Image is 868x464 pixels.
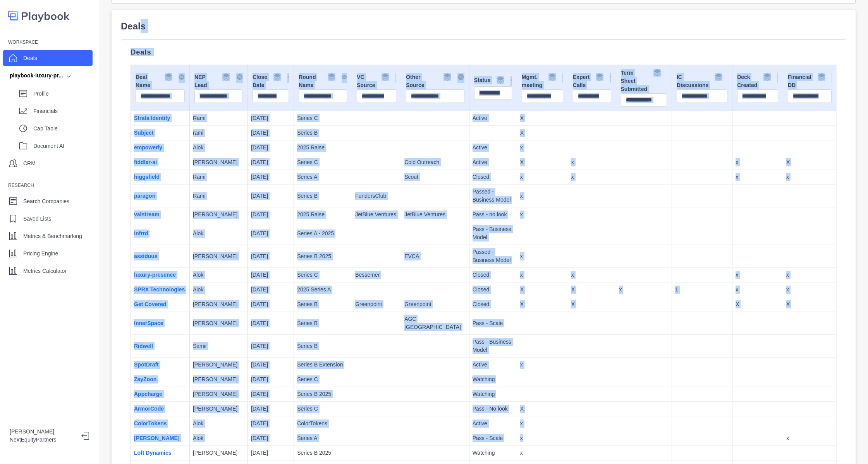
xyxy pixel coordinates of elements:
p: x [571,158,613,166]
p: EVCA [404,252,466,260]
p: [PERSON_NAME] [193,390,244,398]
p: Pass - Business Model [473,225,514,241]
p: Alok [193,144,244,152]
a: valstream [134,211,159,217]
p: Series A - 2025 [297,229,349,238]
p: [DATE] [251,375,290,384]
p: Alok [193,434,244,442]
p: Passed - Business Model [473,188,514,204]
img: Sort [236,73,243,81]
p: x [520,211,565,219]
p: Watching [473,449,514,457]
p: X [786,158,833,166]
p: x [736,286,780,294]
p: Active [473,114,514,122]
div: NEP Lead [194,73,243,89]
a: higgsfield [134,174,160,180]
img: logo-colored [8,8,70,24]
div: Financial DD [788,73,832,89]
p: [DATE] [251,342,290,350]
p: x [520,361,565,369]
p: Pass - Business Model [473,338,514,354]
p: X [520,158,565,166]
a: ColorTokens [134,420,167,426]
p: x [520,449,565,457]
p: [DATE] [251,390,290,398]
p: [DATE] [251,173,290,181]
p: x [520,271,565,279]
p: Pass - no look [473,211,514,219]
p: Financials [33,107,93,115]
div: VC Source [357,73,396,89]
p: [PERSON_NAME] [193,300,244,308]
p: 2025 Raise [297,211,349,219]
p: Series B [297,319,349,327]
p: Alok [193,229,244,238]
p: Active [473,158,514,166]
p: x [736,158,780,166]
p: Rami [193,173,244,181]
p: x [520,419,565,428]
p: X [520,114,565,122]
div: Mgmt. meeting [522,73,563,89]
p: [DATE] [251,300,290,308]
p: [DATE] [251,192,290,200]
p: [DATE] [251,419,290,428]
p: x [736,271,780,279]
p: Search Companies [23,197,69,205]
p: Rami [193,192,244,200]
div: Other Source [406,73,464,89]
p: Series B [297,129,349,137]
p: [PERSON_NAME] [193,211,244,219]
p: x [520,192,565,200]
p: Closed [473,271,514,279]
p: [DATE] [251,449,290,457]
p: Rami [193,114,244,122]
p: Series A [297,173,349,181]
img: Group By [763,73,771,81]
p: Greenpoint [355,300,398,308]
a: SPRX Technologies [134,286,185,293]
a: Ridwell [134,343,153,349]
img: Group By [818,73,825,81]
img: Group By [222,73,230,81]
p: [PERSON_NAME] [10,428,75,436]
img: Group By [443,73,451,81]
img: Sort [342,73,347,81]
p: X [520,405,565,413]
div: Deal Name [136,73,185,89]
p: X [520,129,565,137]
p: Watching [473,375,514,384]
p: CRM [23,159,36,168]
p: x [786,173,833,181]
img: Group By [548,73,556,81]
img: Group By [328,73,335,81]
p: Series B 2025 [297,252,349,260]
p: x [571,173,613,181]
p: Series B 2025 [297,449,349,457]
p: [DATE] [251,229,290,238]
p: Pass - No look [473,405,514,413]
p: Samir [193,342,244,350]
p: x [619,286,669,294]
div: Round Name [299,73,347,89]
p: Alok [193,286,244,294]
p: 1 [675,286,729,294]
p: x [786,434,833,442]
a: SpotDraft [134,361,159,368]
p: x [520,144,565,152]
p: [PERSON_NAME] [193,375,244,384]
p: x [786,286,833,294]
p: Greenpoint [404,300,466,308]
p: Alok [193,419,244,428]
div: Status [474,76,512,86]
p: Watching [473,390,514,398]
img: Group By [653,69,661,77]
p: Deals [131,49,837,55]
p: Series C [297,158,349,166]
a: Infrrd [134,230,148,236]
a: Subject [134,130,154,136]
div: Deck Created [737,73,778,89]
a: luxury-presence [134,272,176,278]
